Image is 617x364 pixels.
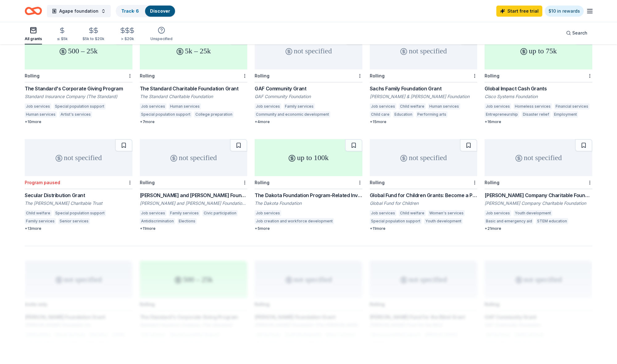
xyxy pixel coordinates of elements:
[393,111,414,118] div: Education
[485,85,592,92] div: Global Impact Cash Grants
[25,218,56,224] div: Family services
[496,6,542,17] a: Start free trial
[522,111,550,118] div: Disaster relief
[25,139,132,176] div: not specified
[25,36,42,41] div: All grants
[545,6,584,17] a: $10 in rewards
[25,103,51,110] div: Job services
[255,93,362,100] div: GAF Community Foundation
[25,85,132,92] div: The Standard's Corporate Giving Program
[25,200,132,206] div: The [PERSON_NAME] Charitable Trust
[255,119,362,124] div: + 4 more
[255,139,362,231] a: up to 100kRollingThe Dakota Foundation Program-Related Investments and GrantsThe Dakota Foundatio...
[255,218,334,224] div: Job creation and workforce development
[255,32,362,69] div: not specified
[59,111,92,118] div: Artist's services
[169,210,200,216] div: Family services
[25,24,42,44] button: All grants
[561,27,592,39] button: Search
[370,139,477,231] a: not specifiedRollingGlobal Fund for Children Grants: Become a PartnerGlobal Fund for ChildrenJob ...
[485,119,592,124] div: + 16 more
[485,192,592,199] div: [PERSON_NAME] Company Charitable Foundation Grant
[255,226,362,231] div: + 5 more
[58,218,90,224] div: Senior services
[59,7,98,15] span: Agape foundation
[25,4,42,18] a: Home
[82,24,104,44] button: $5k to $20k
[140,192,248,199] div: [PERSON_NAME] and [PERSON_NAME] Foundation Grant
[399,103,426,110] div: Child welfare
[485,103,511,110] div: Job services
[119,24,135,44] button: > $20k
[485,226,592,231] div: + 21 more
[150,8,170,14] a: Discover
[424,218,463,224] div: Youth development
[140,218,175,224] div: Antidiscrimination
[140,93,248,100] div: The Standard Charitable Foundation
[485,139,592,176] div: not specified
[485,200,592,206] div: [PERSON_NAME] Company Charitable Foundation
[121,8,139,14] a: Track· 6
[255,103,281,110] div: Job services
[47,5,111,17] button: Agape foundation
[150,24,173,44] button: Unspecified
[370,32,477,124] a: not specifiedRollingSachs Family Foundation Grant[PERSON_NAME] & [PERSON_NAME] FoundationJob serv...
[485,218,533,224] div: Basic and emergency aid
[255,192,362,199] div: The Dakota Foundation Program-Related Investments and Grants
[25,180,60,185] div: Program paused
[177,218,197,224] div: Elections
[54,210,106,216] div: Special population support
[284,103,315,110] div: Family services
[140,103,166,110] div: Job services
[370,192,477,199] div: Global Fund for Children Grants: Become a Partner
[140,73,155,78] div: Rolling
[572,29,587,37] span: Search
[428,103,460,110] div: Human services
[554,103,590,110] div: Financial services
[485,210,511,216] div: Job services
[57,24,68,44] button: ≤ $5k
[399,210,426,216] div: Child welfare
[25,93,132,100] div: Standard Insurance Company (The Standard)
[255,210,281,216] div: Job services
[255,180,269,185] div: Rolling
[140,139,248,231] a: not specifiedRolling[PERSON_NAME] and [PERSON_NAME] Foundation Grant[PERSON_NAME] and [PERSON_NAM...
[370,226,477,231] div: + 11 more
[25,32,132,124] a: 500 – 25kRollingThe Standard's Corporate Giving ProgramStandard Insurance Company (The Standard)J...
[202,210,238,216] div: Civic participation
[140,139,248,176] div: not specified
[255,200,362,206] div: The Dakota Foundation
[485,73,499,78] div: Rolling
[428,210,465,216] div: Women's services
[140,226,248,231] div: + 11 more
[536,218,568,224] div: STEM education
[140,85,248,92] div: The Standard Charitable Foundation Grant
[255,32,362,124] a: not specifiedRollingGAF Community GrantGAF Community FoundationJob servicesFamily servicesCommuni...
[140,210,166,216] div: Job services
[169,103,201,110] div: Human services
[370,93,477,100] div: [PERSON_NAME] & [PERSON_NAME] Foundation
[25,210,52,216] div: Child welfare
[57,36,68,41] div: ≤ $5k
[485,32,592,69] div: up to 75k
[370,85,477,92] div: Sachs Family Foundation Grant
[54,103,106,110] div: Special population support
[82,36,104,41] div: $5k to $20k
[140,180,155,185] div: Rolling
[514,210,552,216] div: Youth development
[370,210,396,216] div: Job services
[140,200,248,206] div: [PERSON_NAME] and [PERSON_NAME] Foundation Inc
[255,85,362,92] div: GAF Community Grant
[416,111,448,118] div: Performing arts
[485,111,519,118] div: Entrepreneurship
[255,139,362,176] div: up to 100k
[485,180,499,185] div: Rolling
[485,139,592,231] a: not specifiedRolling[PERSON_NAME] Company Charitable Foundation Grant[PERSON_NAME] Company Charit...
[25,119,132,124] div: + 10 more
[140,32,248,124] a: 5k – 25kRollingThe Standard Charitable Foundation GrantThe Standard Charitable FoundationJob serv...
[370,200,477,206] div: Global Fund for Children
[553,111,578,118] div: Employment
[370,111,391,118] div: Child care
[370,119,477,124] div: + 15 more
[370,180,385,185] div: Rolling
